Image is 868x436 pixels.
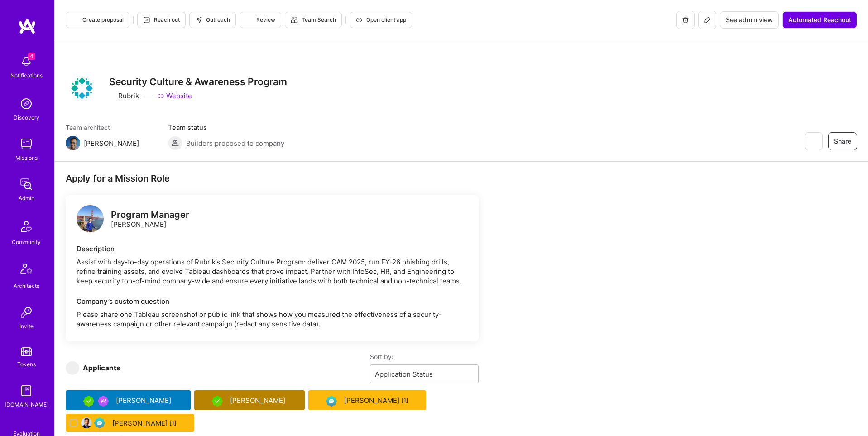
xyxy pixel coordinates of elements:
[111,210,189,220] div: Program Manager
[810,138,817,145] i: icon EyeClosed
[77,310,468,329] p: Please share one Tableau screenshot or public link that shows how you measured the effectiveness ...
[66,136,80,150] img: Team Architect
[401,396,408,405] sup: [1]
[66,72,98,105] img: Company Logo
[15,216,37,237] img: Community
[5,400,48,409] div: [DOMAIN_NAME]
[828,132,857,150] button: Share
[17,53,35,71] img: bell
[66,123,150,132] span: Team architect
[834,137,851,146] span: Share
[370,352,479,361] label: Sort by:
[72,16,79,24] i: icon Proposal
[98,396,109,407] img: Been on Mission
[77,205,104,232] img: logo
[17,359,36,369] div: Tokens
[10,71,43,80] div: Notifications
[17,135,35,153] img: teamwork
[355,16,406,24] span: Open client app
[18,18,36,34] img: logo
[157,91,192,101] a: Website
[83,363,120,373] div: Applicants
[726,15,773,24] span: See admin view
[17,382,35,400] img: guide book
[77,257,468,286] div: Assist with day-to-day operations of Rubrik’s Security Culture Program: deliver CAM 2025, run FY-...
[189,12,236,28] button: Outreach
[116,396,173,405] div: [PERSON_NAME]
[169,418,177,428] sup: [1]
[14,113,39,122] div: Discovery
[84,139,139,148] div: [PERSON_NAME]
[143,16,180,24] span: Reach out
[109,92,116,100] i: icon CompanyGray
[66,172,479,184] div: Apply for a Mission Role
[15,259,37,281] img: Architects
[94,417,105,428] img: Evaluation Call Pending
[168,123,284,132] span: Team status
[720,11,779,29] button: See admin view
[245,16,253,24] i: icon Targeter
[285,12,342,28] button: Team Search
[111,210,189,229] div: [PERSON_NAME]
[17,175,35,193] img: admin teamwork
[782,11,857,29] button: Automated Reachout
[19,321,34,331] div: Invite
[180,420,187,427] i: Bulk Status Update
[15,153,38,163] div: Missions
[212,396,223,407] img: A.Teamer in Residence
[177,398,183,404] i: Bulk Status Update
[468,372,472,376] i: icon Chevron
[344,396,408,405] div: [PERSON_NAME]
[109,76,287,87] h3: Security Culture & Awareness Program
[375,369,433,379] div: Application Status
[291,398,297,404] i: Bulk Status Update
[112,418,177,428] div: [PERSON_NAME]
[137,12,186,28] button: Reach out
[21,347,32,356] img: tokens
[23,422,30,429] i: icon SelectionTeam
[12,237,41,247] div: Community
[195,16,230,24] span: Outreach
[17,303,35,321] img: Invite
[81,417,92,428] img: User Avatar
[72,16,124,24] span: Create proposal
[28,53,35,60] span: 4
[326,396,337,407] img: Evaluation Call Pending
[168,136,182,150] img: Builders proposed to company
[83,396,94,407] img: A.Teamer in Residence
[412,398,419,404] i: Bulk Status Update
[17,95,35,113] img: discovery
[186,139,284,148] span: Builders proposed to company
[69,364,76,371] i: icon Applicant
[230,396,287,405] div: [PERSON_NAME]
[788,15,851,24] span: Automated Reachout
[109,91,139,101] div: Rubrik
[350,12,412,28] button: Open client app
[240,12,281,28] button: Review
[124,364,130,371] i: icon ArrowDown
[291,16,336,24] span: Team Search
[77,244,468,254] div: Description
[245,16,275,24] span: Review
[66,12,129,28] button: Create proposal
[143,139,150,147] i: icon Mail
[77,205,104,235] a: logo
[19,193,34,203] div: Admin
[14,281,39,291] div: Architects
[77,297,468,306] div: Company’s custom question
